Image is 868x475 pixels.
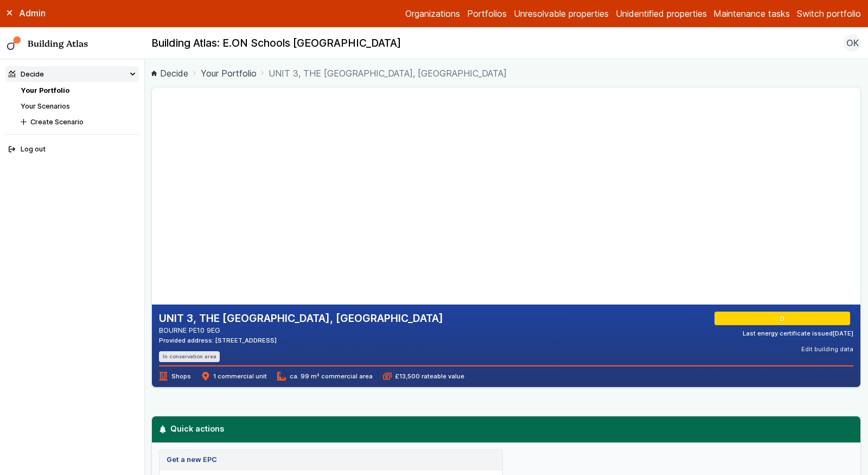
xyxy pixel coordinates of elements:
img: main-0bbd2752.svg [7,36,21,50]
a: Unresolvable properties [514,7,609,20]
h5: Get a new EPC [167,454,217,465]
a: Portfolios [467,7,507,20]
a: Unidentified properties [616,7,707,20]
li: In conservation area [159,351,220,362]
a: Your Portfolio [21,86,69,94]
a: Decide [151,67,188,80]
span: UNIT 3, THE [GEOGRAPHIC_DATA], [GEOGRAPHIC_DATA] [269,67,507,80]
summary: Decide [5,66,139,82]
button: OK [844,34,861,52]
a: Maintenance tasks [713,7,790,20]
button: Log out [5,142,139,157]
span: D [782,314,786,323]
div: Last energy certificate issued [743,329,853,338]
span: Shops [159,372,190,381]
span: £13,500 rateable value [383,372,464,381]
h3: Quick actions [158,423,854,435]
div: Provided address: [STREET_ADDRESS] [159,336,443,345]
span: 1 commercial unit [201,372,267,381]
a: Your Portfolio [201,67,257,80]
button: Edit building data [801,345,853,353]
div: Decide [9,69,44,79]
a: Your Scenarios [21,102,70,110]
time: [DATE] [833,330,853,337]
button: Create Scenario [17,114,139,130]
h2: UNIT 3, THE [GEOGRAPHIC_DATA], [GEOGRAPHIC_DATA] [159,312,443,326]
address: BOURNE PE10 9EG [159,325,443,335]
button: Switch portfolio [797,7,861,20]
span: OK [846,36,859,49]
a: Organizations [405,7,460,20]
span: ca. 99 m² commercial area [277,372,372,381]
h2: Building Atlas: E.ON Schools [GEOGRAPHIC_DATA] [151,36,401,50]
